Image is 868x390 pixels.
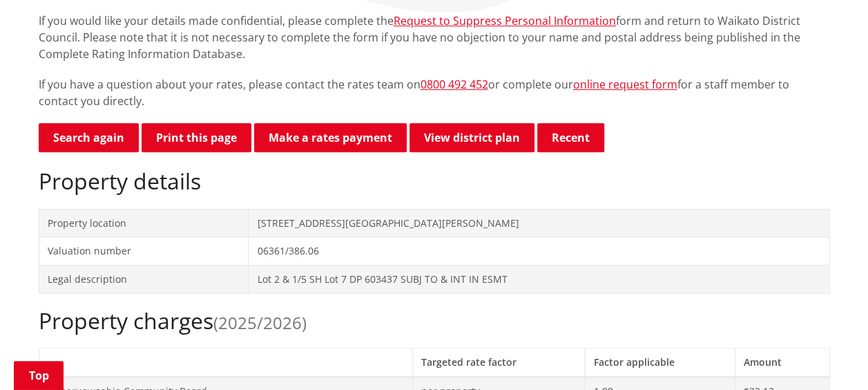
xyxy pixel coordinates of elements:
span: (2025/2026) [213,311,307,334]
th: Targeted rate factor [412,348,585,376]
a: Search again [39,123,139,152]
a: Request to Suppress Personal Information [394,13,616,28]
th: Amount [735,348,829,376]
td: 06361/386.06 [249,237,829,266]
iframe: Messenger Launcher [804,332,854,382]
th: Factor applicable [585,348,735,376]
a: Top [14,361,64,390]
td: Valuation number [39,237,249,266]
a: Make a rates payment [254,123,407,152]
a: 0800 492 452 [421,77,488,92]
h2: Property details [39,168,830,194]
td: [STREET_ADDRESS][GEOGRAPHIC_DATA][PERSON_NAME] [249,209,829,237]
h2: Property charges [39,308,830,334]
button: Recent [537,123,604,152]
p: If you have a question about your rates, please contact the rates team on or complete our for a s... [39,76,830,109]
td: Property location [39,209,249,237]
button: Print this page [142,123,251,152]
a: View district plan [409,123,534,152]
td: Legal description [39,265,249,293]
p: If you would like your details made confidential, please complete the form and return to Waikato ... [39,12,830,62]
td: Lot 2 & 1/5 SH Lot 7 DP 603437 SUBJ TO & INT IN ESMT [249,265,829,293]
a: online request form [573,77,677,92]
